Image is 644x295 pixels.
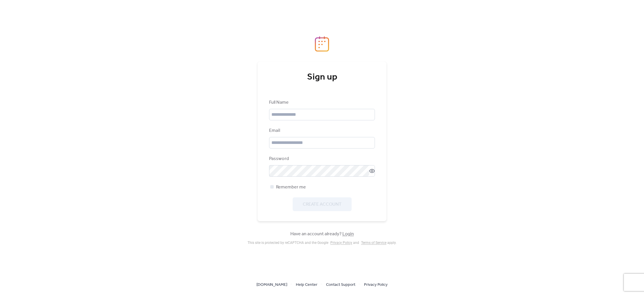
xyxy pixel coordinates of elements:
[276,184,306,191] span: Remember me
[296,281,317,288] span: Help Center
[342,230,354,238] a: Login
[326,281,355,288] span: Contact Support
[269,72,375,83] div: Sign up
[290,231,354,238] span: Have an account already?
[296,281,317,288] a: Help Center
[361,241,386,245] a: Terms of Service
[256,281,287,288] a: [DOMAIN_NAME]
[248,241,396,245] div: This site is protected by reCAPTCHA and the Google and apply .
[256,281,287,288] span: [DOMAIN_NAME]
[326,281,355,288] a: Contact Support
[364,281,388,288] a: Privacy Policy
[330,241,352,245] a: Privacy Policy
[269,127,374,134] div: Email
[364,281,388,288] span: Privacy Policy
[269,99,374,106] div: Full Name
[269,155,374,162] div: Password
[315,36,329,52] img: logo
